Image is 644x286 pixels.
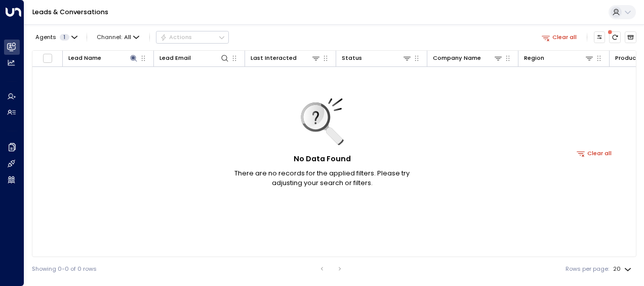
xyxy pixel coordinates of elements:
[156,31,229,43] button: Actions
[60,34,69,41] span: 1
[294,154,351,165] h5: No Data Found
[221,168,423,188] p: There are no records for the applied filters. Please try adjusting your search or filters.
[94,31,143,43] button: Channel:All
[32,31,80,43] button: Agents1
[609,31,621,43] span: There are new threads available. Refresh the grid to view the latest updates.
[615,53,639,63] div: Product
[315,263,347,275] nav: pagination navigation
[625,31,636,43] button: Archived Leads
[613,263,633,275] div: 20
[32,265,97,273] div: Showing 0-0 of 0 rows
[160,33,192,41] div: Actions
[433,53,481,63] div: Company Name
[68,53,138,63] div: Lead Name
[68,53,101,63] div: Lead Name
[43,53,53,63] span: Toggle select all
[566,265,609,273] label: Rows per page:
[342,53,412,63] div: Status
[32,8,108,16] a: Leads & Conversations
[538,31,580,43] button: Clear all
[156,31,229,43] div: Button group with a nested menu
[594,31,606,43] button: Customize
[124,34,131,41] span: All
[574,148,616,159] button: Clear all
[251,53,320,63] div: Last Interacted
[35,34,56,40] span: Agents
[159,53,229,63] div: Lead Email
[159,53,191,63] div: Lead Email
[524,53,544,63] div: Region
[342,53,362,63] div: Status
[433,53,503,63] div: Company Name
[94,31,143,43] span: Channel:
[251,53,297,63] div: Last Interacted
[524,53,594,63] div: Region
